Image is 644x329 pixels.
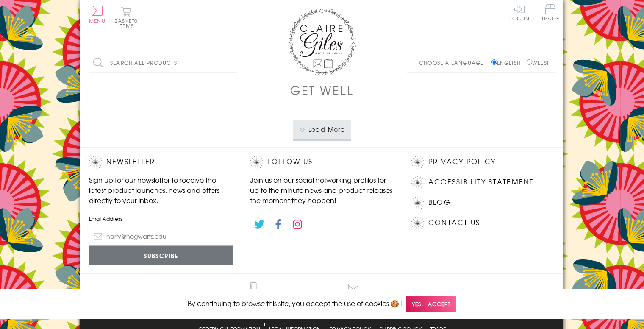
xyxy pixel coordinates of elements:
[118,17,138,30] span: 0 items
[428,156,496,167] a: Privacy Policy
[527,59,532,65] input: Welsh
[428,197,451,208] a: Blog
[406,296,456,312] span: Yes, I accept
[89,6,105,23] button: Menu
[491,59,525,67] label: English
[509,4,530,21] a: Log In
[89,175,233,205] p: Sign up for our newsletter to receive the latest product launches, news and offers directly to yo...
[89,17,105,25] span: Menu
[290,81,353,99] h1: Get Well
[527,59,551,67] label: Welsh
[419,59,490,67] p: Choose a language:
[428,176,534,188] a: Accessibility Statement
[89,246,233,265] input: Subscribe
[293,120,352,139] button: Load More
[289,282,418,307] a: [EMAIL_ADDRESS][DOMAIN_NAME]
[226,282,280,307] a: 0191 270 8191
[89,227,233,246] input: harry@hogwarts.edu
[89,53,237,72] input: Search all products
[250,156,394,169] h2: Follow Us
[250,175,394,205] p: Join us on our social networking profiles for up to the minute news and product releases the mome...
[541,4,559,22] a: Trade
[229,53,237,72] input: Search
[491,59,497,65] input: English
[89,156,233,169] h2: Newsletter
[428,217,480,229] a: Contact Us
[114,7,138,28] button: Basket0 items
[541,4,559,21] span: Trade
[89,215,233,223] label: Email Address
[288,8,356,75] img: Claire Giles Greetings Cards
